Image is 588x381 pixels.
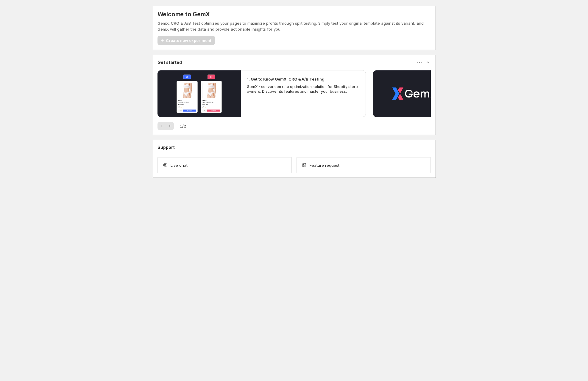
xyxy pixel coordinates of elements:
span: Feature request [310,162,339,168]
p: GemX - conversion rate optimization solution for Shopify store owners. Discover its features and ... [247,84,360,94]
h2: 1. Get to Know GemX: CRO & A/B Testing [247,76,325,82]
p: GemX: CRO & A/B Test optimizes your pages to maximize profits through split testing. Simply test ... [157,20,431,32]
h3: Support [157,144,175,150]
span: 1 / 2 [180,123,186,129]
h3: Get started [157,59,182,65]
h5: Welcome to GemX [157,11,210,18]
span: Live chat [171,162,188,168]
